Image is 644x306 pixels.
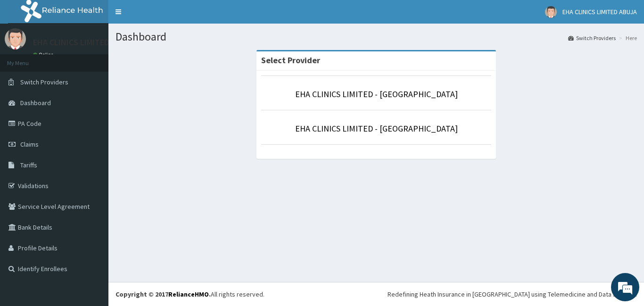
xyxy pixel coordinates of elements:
span: Dashboard [20,99,51,107]
li: Here [617,34,637,42]
a: RelianceHMO [168,290,209,298]
span: Claims [20,140,39,149]
span: Switch Providers [20,78,68,86]
a: EHA CLINICS LIMITED - [GEOGRAPHIC_DATA] [295,89,458,99]
strong: Select Provider [261,55,320,66]
span: EHA CLINICS LIMITED ABUJA [562,8,637,16]
a: Switch Providers [568,34,616,42]
a: Online [33,51,56,58]
footer: All rights reserved. [108,282,644,306]
img: User Image [5,28,26,50]
a: EHA CLINICS LIMITED - [GEOGRAPHIC_DATA] [295,123,458,134]
strong: Copyright © 2017 . [116,290,211,298]
img: User Image [545,6,557,18]
span: Tariffs [20,161,37,169]
div: Redefining Heath Insurance in [GEOGRAPHIC_DATA] using Telemedicine and Data Science! [388,289,637,299]
h1: Dashboard [116,31,637,43]
p: EHA CLINICS LIMITED ABUJA [33,38,135,47]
